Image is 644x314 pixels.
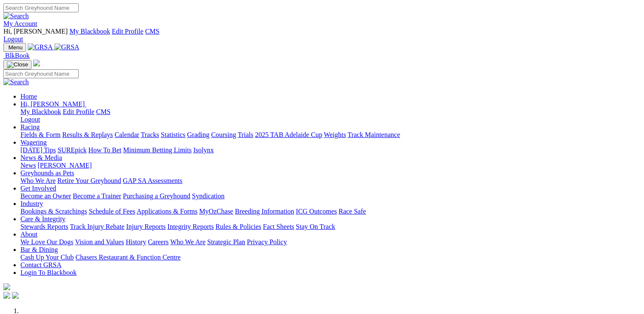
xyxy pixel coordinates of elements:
[126,223,166,230] a: Injury Reports
[20,93,37,100] a: Home
[20,231,37,238] a: About
[96,108,111,115] a: CMS
[167,223,214,230] a: Integrity Reports
[70,223,124,230] a: Track Injury Rebate
[20,169,74,177] a: Greyhounds as Pets
[263,223,294,230] a: Fact Sheets
[211,131,236,138] a: Coursing
[20,139,47,146] a: Wagering
[20,192,71,200] a: Become an Owner
[235,208,294,215] a: Breeding Information
[20,154,62,161] a: News & Media
[20,238,73,245] a: We Love Our Dogs
[3,283,10,290] img: logo-grsa-white.png
[170,238,206,245] a: Who We Are
[161,131,186,138] a: Statistics
[145,28,160,35] a: CMS
[5,52,30,59] span: BlkBook
[20,146,641,154] div: Wagering
[20,177,641,185] div: Greyhounds as Pets
[20,238,641,246] div: About
[126,238,146,245] a: History
[33,60,40,66] img: logo-grsa-white.png
[3,52,30,59] a: BlkBook
[3,69,79,78] input: Search
[348,131,400,138] a: Track Maintenance
[123,177,183,184] a: GAP SA Assessments
[54,43,80,51] img: GRSA
[20,223,68,230] a: Stewards Reports
[215,223,261,230] a: Rules & Policies
[20,146,56,154] a: [DATE] Tips
[20,254,641,261] div: Bar & Dining
[57,146,86,154] a: SUREpick
[20,131,641,139] div: Racing
[324,131,346,138] a: Weights
[7,61,28,68] img: Close
[9,44,23,51] span: Menu
[20,131,60,138] a: Fields & Form
[20,123,40,131] a: Racing
[3,292,10,299] img: facebook.svg
[28,43,53,51] img: GRSA
[20,261,61,268] a: Contact GRSA
[20,223,641,231] div: Care & Integrity
[20,246,58,253] a: Bar & Dining
[255,131,322,138] a: 2025 TAB Adelaide Cup
[89,208,135,215] a: Schedule of Fees
[20,162,641,169] div: News & Media
[12,292,19,299] img: twitter.svg
[238,131,253,138] a: Trials
[296,208,337,215] a: ICG Outcomes
[63,108,94,115] a: Edit Profile
[296,223,335,230] a: Stay On Track
[3,28,641,43] div: My Account
[20,192,641,200] div: Get Involved
[3,28,68,35] span: Hi, [PERSON_NAME]
[20,208,87,215] a: Bookings & Scratchings
[123,146,192,154] a: Minimum Betting Limits
[114,131,139,138] a: Calendar
[20,177,56,184] a: Who We Are
[112,28,143,35] a: Edit Profile
[20,108,61,115] a: My Blackbook
[3,78,29,86] img: Search
[141,131,159,138] a: Tracks
[193,146,214,154] a: Isolynx
[75,238,124,245] a: Vision and Values
[20,254,74,261] a: Cash Up Your Club
[3,60,31,69] button: Toggle navigation
[207,238,245,245] a: Strategic Plan
[73,192,121,200] a: Become a Trainer
[20,215,66,223] a: Care & Integrity
[3,43,26,52] button: Toggle navigation
[199,208,233,215] a: MyOzChase
[69,28,110,35] a: My Blackbook
[20,108,641,123] div: Hi, [PERSON_NAME]
[20,200,43,207] a: Industry
[3,12,29,20] img: Search
[3,35,23,43] a: Logout
[20,100,85,108] span: Hi, [PERSON_NAME]
[3,20,37,27] a: My Account
[20,162,36,169] a: News
[137,208,197,215] a: Applications & Forms
[75,254,180,261] a: Chasers Restaurant & Function Centre
[3,3,79,12] input: Search
[192,192,224,200] a: Syndication
[62,131,113,138] a: Results & Replays
[20,269,77,276] a: Login To Blackbook
[338,208,366,215] a: Race Safe
[37,162,92,169] a: [PERSON_NAME]
[123,192,190,200] a: Purchasing a Greyhound
[247,238,287,245] a: Privacy Policy
[20,208,641,215] div: Industry
[187,131,209,138] a: Grading
[20,116,40,123] a: Logout
[20,100,86,108] a: Hi, [PERSON_NAME]
[57,177,121,184] a: Retire Your Greyhound
[20,185,56,192] a: Get Involved
[89,146,122,154] a: How To Bet
[148,238,169,245] a: Careers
